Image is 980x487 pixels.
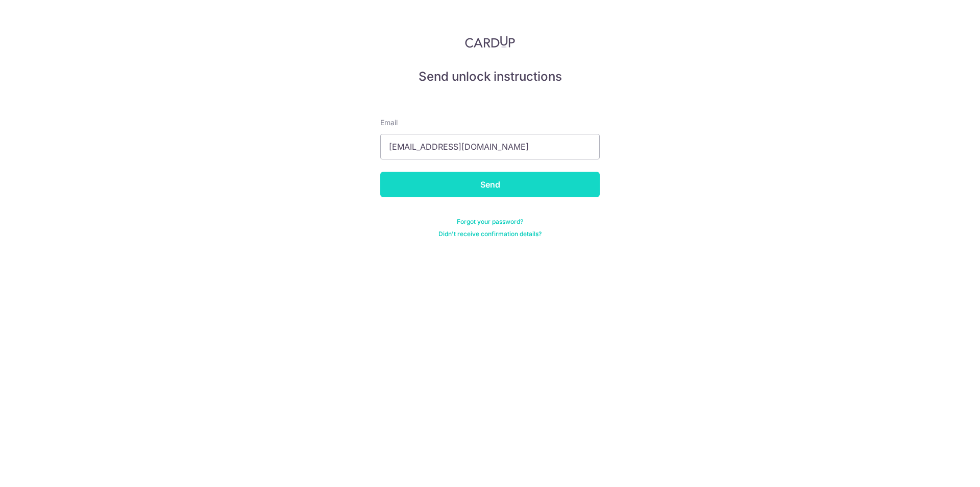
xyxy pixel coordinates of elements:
input: Send [380,172,600,197]
img: CardUp Logo [465,36,515,48]
a: Forgot your password? [457,218,523,226]
span: translation missing: en.devise.label.Email [380,118,398,127]
h5: Send unlock instructions [380,68,600,85]
a: Didn't receive confirmation details? [438,230,542,238]
input: Enter your Email [380,134,600,159]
